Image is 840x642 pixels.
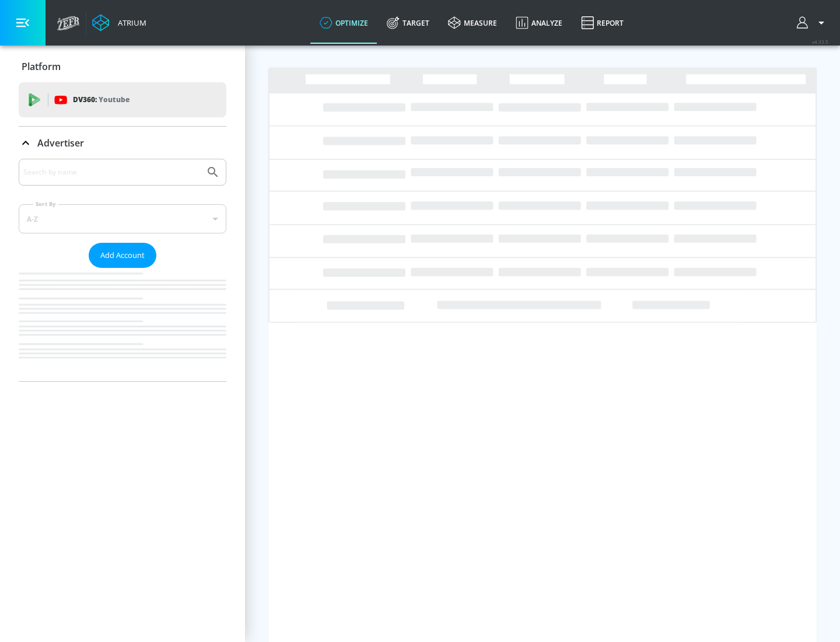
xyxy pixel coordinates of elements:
p: Youtube [99,93,129,106]
div: A-Z [19,204,226,233]
span: v 4.33.5 [812,39,828,45]
div: Atrium [113,18,146,28]
label: Sort By [33,200,58,208]
a: Atrium [92,14,146,32]
nav: list of Advertiser [19,268,226,381]
a: Analyze [506,2,572,44]
div: Platform [19,50,226,83]
p: DV360: [73,93,129,106]
input: Search by name [23,165,200,180]
a: measure [439,2,506,44]
button: Add Account [89,243,156,268]
p: Platform [22,60,61,73]
a: Target [377,2,439,44]
span: Add Account [100,249,145,262]
div: Advertiser [19,159,226,381]
a: optimize [310,2,377,44]
div: DV360: Youtube [19,82,226,117]
a: Report [572,2,633,44]
p: Advertiser [37,137,84,149]
div: Advertiser [19,127,226,159]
